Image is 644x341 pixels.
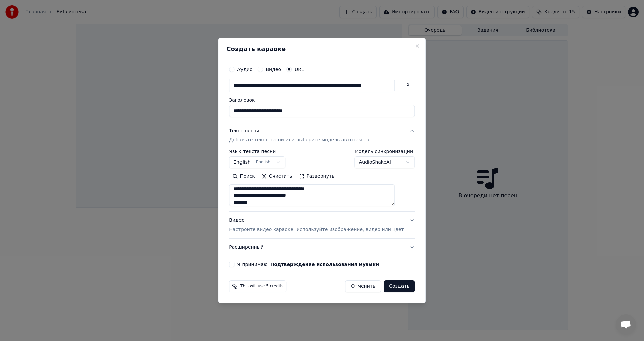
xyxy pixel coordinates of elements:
[240,284,283,289] span: This will use 5 credits
[229,171,258,182] button: Поиск
[237,262,379,267] label: Я принимаю
[229,149,415,212] div: Текст песниДобавьте текст песни или выберите модель автотекста
[229,137,369,144] p: Добавьте текст песни или выберите модель автотекста
[355,149,415,154] label: Модель синхронизации
[270,262,379,267] button: Я принимаю
[384,280,415,292] button: Создать
[229,98,415,102] label: Заголовок
[294,67,304,72] label: URL
[237,67,252,72] label: Аудио
[229,239,415,256] button: Расширенный
[229,217,404,233] div: Видео
[229,149,285,154] label: Язык текста песни
[266,67,281,72] label: Видео
[229,128,259,134] div: Текст песни
[226,46,417,52] h2: Создать караоке
[229,122,415,149] button: Текст песниДобавьте текст песни или выберите модель автотекста
[258,171,296,182] button: Очистить
[229,212,415,239] button: ВидеоНастройте видео караоке: используйте изображение, видео или цвет
[229,226,404,233] p: Настройте видео караоке: используйте изображение, видео или цвет
[345,280,381,292] button: Отменить
[296,171,338,182] button: Развернуть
